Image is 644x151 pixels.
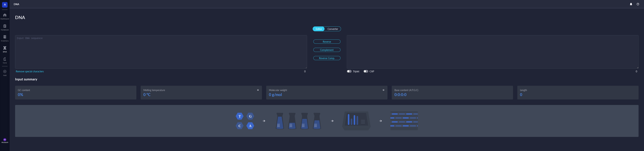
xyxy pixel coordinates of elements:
div: 0 g/mol [269,92,385,97]
div: 0 [636,70,637,73]
div: Inventory [1,40,9,42]
a: Notebook [1,23,9,31]
div: Account [2,141,8,143]
div: Core [3,62,7,64]
div: 0:0:0:0 [394,92,510,97]
button: Reverse Comp. [313,56,340,60]
div: CAP [370,70,374,73]
div: DNA [3,51,7,53]
div: GC content [18,88,30,92]
div: Dashboard [1,18,9,20]
div: 0 °C [143,92,259,97]
div: Editor [316,27,322,30]
span: RR [4,139,5,140]
div: 0 [520,92,636,97]
a: DNA [3,45,7,53]
div: Length [520,88,527,92]
div: Notebook [1,29,9,31]
div: DNA [15,14,639,21]
button: Complement [313,48,340,52]
a: Dashboard [1,12,9,20]
span: Reverse [323,40,331,43]
div: DNA [14,3,19,6]
div: Input summary [15,77,639,82]
img: DNA process [236,111,418,131]
div: 0% [18,92,134,97]
button: Reverse [313,40,340,44]
div: Molecular weight [269,88,287,92]
a: Core [3,56,7,64]
span: A [4,2,6,7]
div: Base content (A:T:G:C) [394,88,418,92]
div: Triplet [353,70,359,73]
div: Melting temperature [143,88,165,92]
div: 0 [304,70,305,73]
div: Converter [327,27,338,30]
div: Add [3,74,7,76]
span: Complement [320,48,334,51]
span: Remove special characters [16,70,44,73]
a: Inventory [1,34,9,42]
span: Reverse Comp. [319,57,335,60]
button: Remove special characters [15,69,44,73]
